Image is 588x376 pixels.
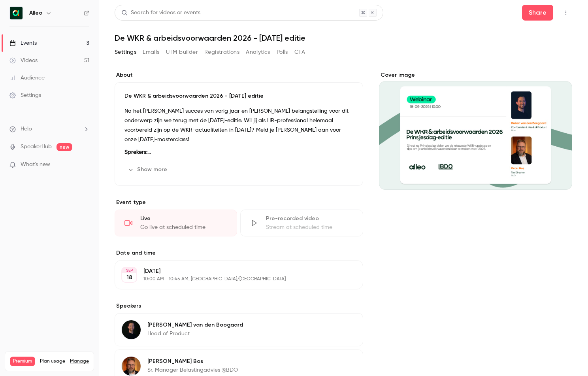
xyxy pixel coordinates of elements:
[21,161,50,169] span: What's new
[122,320,141,339] img: Ruben van den Boogaard
[522,5,553,21] button: Share
[10,357,35,366] span: Premium
[140,223,227,231] div: Go live at scheduled time
[124,163,172,176] button: Show more
[122,357,141,376] img: Peter Bos
[115,313,363,346] div: Ruben van den Boogaard[PERSON_NAME] van den BoogaardHead of Product
[115,302,363,310] label: Speakers
[115,249,363,257] label: Date and time
[122,268,136,273] div: SEP
[9,125,89,133] li: help-dropdown-opener
[126,274,132,282] p: 18
[115,33,572,43] h1: De WKR & arbeidsvoorwaarden 2026 - [DATE] editie
[70,358,89,365] a: Manage
[143,276,321,282] p: 10:00 AM - 10:45 AM, [GEOGRAPHIC_DATA]/[GEOGRAPHIC_DATA]
[115,46,136,59] button: Settings
[266,223,353,231] div: Stream at scheduled time
[147,321,243,329] p: [PERSON_NAME] van den Boogaard
[124,149,151,155] strong: Sprekers:
[147,330,243,338] p: Head of Product
[204,46,239,59] button: Registrations
[9,39,37,47] div: Events
[21,125,32,133] span: Help
[143,46,159,59] button: Emails
[57,143,72,151] span: new
[115,71,363,79] label: About
[147,357,238,365] p: [PERSON_NAME] Bos
[121,9,200,17] div: Search for videos or events
[10,7,23,19] img: Alleo
[166,46,198,59] button: UTM builder
[294,46,305,59] button: CTA
[143,267,321,275] p: [DATE]
[277,46,288,59] button: Polls
[9,74,45,82] div: Audience
[21,143,52,151] a: SpeakerHub
[379,71,572,79] label: Cover image
[379,71,572,190] section: Cover image
[9,57,38,64] div: Videos
[124,92,353,100] p: De WKR & arbeidsvoorwaarden 2026 - [DATE] editie
[29,9,42,17] h6: Alleo
[147,366,238,374] p: Sr. Manager Belastingadvies @BDO
[266,215,353,223] div: Pre-recorded video
[40,358,65,365] span: Plan usage
[115,210,237,236] div: LiveGo live at scheduled time
[240,210,363,236] div: Pre-recorded videoStream at scheduled time
[80,161,89,168] iframe: Noticeable Trigger
[140,215,227,223] div: Live
[115,198,363,206] p: Event type
[9,91,41,99] div: Settings
[246,46,270,59] button: Analytics
[124,106,353,144] p: Na het [PERSON_NAME] succes van vorig jaar en [PERSON_NAME] belangstelling voor dit onderwerp zij...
